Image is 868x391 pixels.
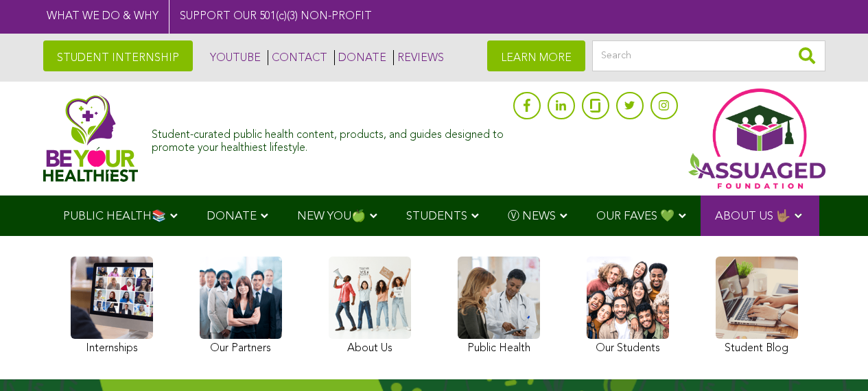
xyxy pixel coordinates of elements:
iframe: Chat Widget [799,325,868,391]
span: OUR FAVES 💚 [596,211,675,222]
span: Ⓥ NEWS [508,211,556,222]
a: STUDENT INTERNSHIP [43,40,193,71]
img: Assuaged [43,95,139,182]
span: STUDENTS [406,211,467,222]
div: Student-curated public health content, products, and guides designed to promote your healthiest l... [152,122,506,155]
img: Assuaged App [688,88,825,189]
span: ABOUT US 🤟🏽 [715,211,790,222]
input: Search [592,40,825,71]
span: DONATE [207,211,257,222]
span: PUBLIC HEALTH📚 [63,211,166,222]
img: glassdoor [590,99,600,112]
a: DONATE [334,50,386,65]
a: REVIEWS [393,50,444,65]
div: Navigation Menu [43,195,825,236]
span: NEW YOU🍏 [297,211,366,222]
a: LEARN MORE [487,40,585,71]
a: CONTACT [268,50,327,65]
a: YOUTUBE [207,50,261,65]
